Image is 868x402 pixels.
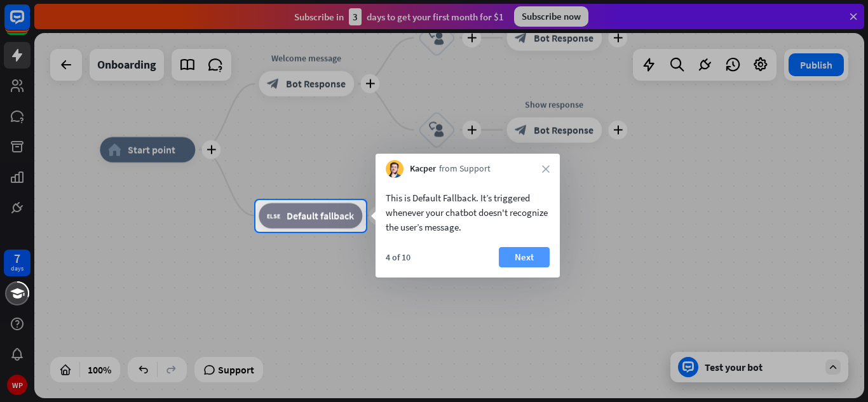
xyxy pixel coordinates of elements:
[439,163,491,175] span: from Support
[287,210,354,222] span: Default fallback
[386,191,550,234] div: This is Default Fallback. It’s triggered whenever your chatbot doesn't recognize the user’s message.
[410,163,436,175] span: Kacper
[267,210,280,222] i: block_fallback
[10,5,48,43] button: Open LiveChat chat widget
[386,251,410,263] div: 4 of 10
[542,165,550,173] i: close
[499,247,550,267] button: Next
